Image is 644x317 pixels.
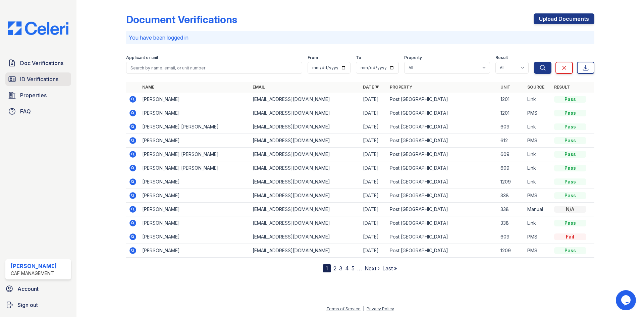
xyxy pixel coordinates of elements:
div: Pass [554,178,586,185]
a: 2 [333,265,336,272]
td: [PERSON_NAME] [140,106,250,120]
a: Result [554,85,570,90]
a: ID Verifications [5,72,71,86]
a: Name [142,85,154,90]
td: PMS [525,230,551,244]
img: CE_Logo_Blue-a8612792a0a2168367f1c8372b55b34899dd931a85d93a1a3d3e32e68fde9ad4.png [3,21,74,35]
div: Fail [554,233,586,240]
td: Post [GEOGRAPHIC_DATA] [387,175,497,189]
a: 4 [345,265,349,272]
td: [DATE] [360,161,387,175]
td: PMS [525,106,551,120]
td: [PERSON_NAME] [PERSON_NAME] [140,148,250,161]
td: 338 [498,203,525,216]
span: Properties [20,91,47,99]
td: 1201 [498,106,525,120]
label: Result [495,55,508,60]
div: Pass [554,192,586,199]
a: Email [253,85,265,90]
td: [PERSON_NAME] [140,134,250,148]
div: 1 [323,264,331,272]
td: [PERSON_NAME] [140,244,250,258]
a: Next › [365,265,380,272]
td: [DATE] [360,230,387,244]
td: Post [GEOGRAPHIC_DATA] [387,203,497,216]
a: Doc Verifications [5,56,71,70]
td: Post [GEOGRAPHIC_DATA] [387,134,497,148]
td: Post [GEOGRAPHIC_DATA] [387,230,497,244]
a: Source [527,85,544,90]
td: 609 [498,120,525,134]
td: PMS [525,134,551,148]
div: Pass [554,151,586,158]
td: [DATE] [360,134,387,148]
div: Document Verifications [126,13,237,25]
a: FAQ [5,105,71,118]
div: [PERSON_NAME] [11,262,57,270]
div: N/A [554,206,586,213]
a: 5 [352,265,355,272]
div: Pass [554,220,586,226]
td: Link [525,93,551,106]
td: [EMAIL_ADDRESS][DOMAIN_NAME] [250,161,360,175]
td: [EMAIL_ADDRESS][DOMAIN_NAME] [250,203,360,216]
div: Pass [554,123,586,130]
a: Property [390,85,412,90]
label: Property [404,55,422,60]
td: Post [GEOGRAPHIC_DATA] [387,244,497,258]
td: [DATE] [360,189,387,203]
td: [PERSON_NAME] [PERSON_NAME] [140,161,250,175]
td: 338 [498,216,525,230]
td: [EMAIL_ADDRESS][DOMAIN_NAME] [250,120,360,134]
td: 338 [498,189,525,203]
td: Link [525,161,551,175]
td: 1201 [498,93,525,106]
td: [EMAIL_ADDRESS][DOMAIN_NAME] [250,230,360,244]
td: 1209 [498,175,525,189]
td: [EMAIL_ADDRESS][DOMAIN_NAME] [250,106,360,120]
td: [DATE] [360,106,387,120]
td: 609 [498,148,525,161]
a: Account [3,282,74,296]
td: [EMAIL_ADDRESS][DOMAIN_NAME] [250,93,360,106]
td: [DATE] [360,244,387,258]
td: 1209 [498,244,525,258]
td: [PERSON_NAME] [PERSON_NAME] [140,120,250,134]
a: Unit [500,85,511,90]
td: PMS [525,189,551,203]
td: [DATE] [360,203,387,216]
td: Link [525,216,551,230]
div: | [363,306,364,311]
td: [EMAIL_ADDRESS][DOMAIN_NAME] [250,244,360,258]
span: ID Verifications [20,75,58,83]
a: Last » [382,265,397,272]
a: 3 [339,265,342,272]
div: CAF Management [11,270,57,277]
td: 609 [498,230,525,244]
td: [EMAIL_ADDRESS][DOMAIN_NAME] [250,189,360,203]
td: Post [GEOGRAPHIC_DATA] [387,216,497,230]
td: [EMAIL_ADDRESS][DOMAIN_NAME] [250,148,360,161]
td: 609 [498,161,525,175]
td: 612 [498,134,525,148]
label: To [356,55,361,60]
td: Post [GEOGRAPHIC_DATA] [387,93,497,106]
p: You have been logged in [129,34,592,42]
td: Link [525,175,551,189]
td: Manual [525,203,551,216]
td: [DATE] [360,148,387,161]
a: Properties [5,89,71,102]
iframe: chat widget [616,290,637,310]
td: [PERSON_NAME] [140,216,250,230]
td: [PERSON_NAME] [140,93,250,106]
td: [EMAIL_ADDRESS][DOMAIN_NAME] [250,134,360,148]
span: Sign out [17,301,38,309]
div: Pass [554,96,586,103]
span: Account [17,285,39,293]
td: Post [GEOGRAPHIC_DATA] [387,148,497,161]
td: [DATE] [360,93,387,106]
a: Privacy Policy [367,306,394,311]
a: Upload Documents [534,13,594,24]
div: Pass [554,165,586,171]
td: Post [GEOGRAPHIC_DATA] [387,120,497,134]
